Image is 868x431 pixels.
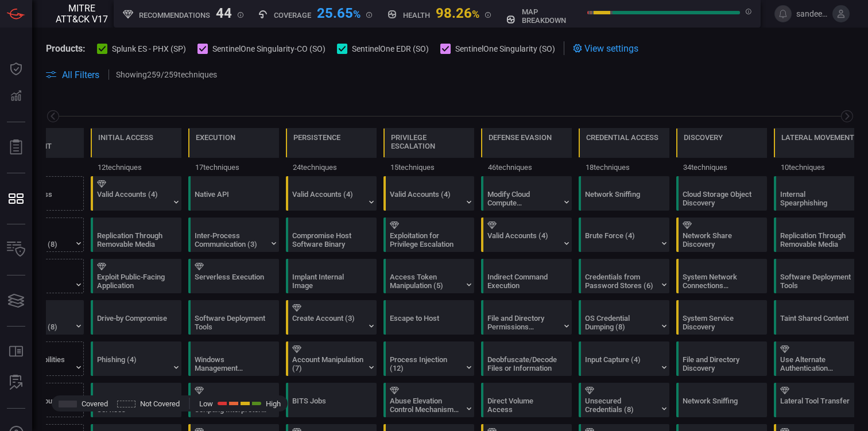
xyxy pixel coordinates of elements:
[188,128,279,176] div: TA0002: Execution
[481,128,572,176] div: TA0005: Defense Evasion
[684,133,723,142] div: Discovery
[91,341,181,376] div: T1566: Phishing
[91,176,181,211] div: T1078: Valid Accounts
[585,355,657,372] div: Input Capture (4)
[487,231,559,248] div: Valid Accounts (4)
[780,273,852,290] div: Software Deployment Tools
[676,158,767,176] div: 34 techniques
[774,383,865,417] div: T1570: Lateral Tool Transfer
[2,134,30,161] button: Reports
[352,44,429,53] span: SentinelOne EDR (SO)
[46,69,99,80] button: All Filters
[91,128,181,176] div: TA0001: Initial Access
[286,128,377,176] div: TA0003: Persistence
[2,287,30,314] button: Cards
[579,218,669,252] div: T1110: Brute Force
[489,133,552,142] div: Defense Evasion
[487,190,559,207] div: Modify Cloud Compute Infrastructure (5)
[390,314,462,331] div: Escape to Host
[188,218,279,252] div: T1559: Inter-Process Communication (Not covered)
[274,11,311,20] h5: Coverage
[2,369,30,397] button: ALERT ANALYSIS
[2,83,30,110] button: Detections
[481,300,572,335] div: T1222: File and Directory Permissions Modification
[383,383,474,417] div: T1548: Abuse Elevation Control Mechanism
[436,5,479,19] div: 98.26
[481,176,572,211] div: T1578: Modify Cloud Compute Infrastructure
[390,397,462,414] div: Abuse Elevation Control Mechanism (6)
[774,300,865,335] div: T1080: Taint Shared Content (Not covered)
[2,55,30,83] button: Dashboard
[584,43,638,54] span: View settings
[487,273,559,290] div: Indirect Command Execution
[195,273,266,290] div: Serverless Execution
[522,7,582,25] h5: map breakdown
[579,128,669,176] div: TA0006: Credential Access
[98,133,153,142] div: Initial Access
[487,397,559,414] div: Direct Volume Access
[196,133,235,142] div: Execution
[774,158,865,176] div: 10 techniques
[481,259,572,293] div: T1202: Indirect Command Execution
[97,231,169,248] div: Replication Through Removable Media
[472,8,479,20] span: %
[573,41,638,55] div: View settings
[292,397,364,414] div: BITS Jobs
[487,355,559,372] div: Deobfuscate/Decode Files or Information
[585,231,657,248] div: Brute Force (4)
[390,190,462,207] div: Valid Accounts (4)
[586,133,658,142] div: Credential Access
[585,190,657,207] div: Network Sniffing
[676,128,767,176] div: TA0007: Discovery
[781,133,854,142] div: Lateral Movement
[676,259,767,293] div: T1049: System Network Connections Discovery
[292,231,364,248] div: Compromise Host Software Binary
[116,70,217,79] p: Showing 259 / 259 techniques
[292,273,364,290] div: Implant Internal Image
[796,9,828,18] span: sandeep.poonen
[317,5,361,19] div: 25.65
[199,399,213,408] span: Low
[91,383,181,417] div: T1133: External Remote Services
[774,176,865,211] div: T1534: Internal Spearphishing
[216,5,232,19] div: 44
[188,341,279,376] div: T1047: Windows Management Instrumentation
[383,176,474,211] div: T1078: Valid Accounts
[286,341,377,376] div: T1098: Account Manipulation
[195,231,266,248] div: Inter-Process Communication (3)
[195,190,266,207] div: Native API
[676,176,767,211] div: T1619: Cloud Storage Object Discovery
[487,314,559,331] div: File and Directory Permissions Modification (2)
[403,11,430,20] h5: Health
[780,355,852,372] div: Use Alternate Authentication Material (4)
[266,399,281,408] span: High
[383,218,474,252] div: T1068: Exploitation for Privilege Escalation
[286,383,377,417] div: T1197: BITS Jobs (Not covered)
[286,300,377,335] div: T1136: Create Account
[455,44,555,53] span: SentinelOne Singularity (SO)
[286,158,377,176] div: 24 techniques
[579,383,669,417] div: T1552: Unsecured Credentials
[286,176,377,211] div: T1078: Valid Accounts
[195,314,266,331] div: Software Deployment Tools
[97,190,169,207] div: Valid Accounts (4)
[390,273,462,290] div: Access Token Manipulation (5)
[383,158,474,176] div: 15 techniques
[774,128,865,176] div: TA0008: Lateral Movement
[91,300,181,335] div: T1189: Drive-by Compromise (Not covered)
[774,218,865,252] div: T1091: Replication Through Removable Media (Not covered)
[676,218,767,252] div: T1135: Network Share Discovery
[292,314,364,331] div: Create Account (3)
[62,69,99,80] span: All Filters
[383,259,474,293] div: T1134: Access Token Manipulation
[286,218,377,252] div: T1554: Compromise Host Software Binary (Not covered)
[353,8,361,20] span: %
[56,3,108,25] span: MITRE ATT&CK V17
[579,341,669,376] div: T1056: Input Capture (Not covered)
[188,259,279,293] div: T1648: Serverless Execution
[197,42,325,54] button: SentinelOne Singularity-CO (SO)
[91,218,181,252] div: T1091: Replication Through Removable Media (Not covered)
[383,128,474,176] div: TA0004: Privilege Escalation
[383,300,474,335] div: T1611: Escape to Host (Not covered)
[91,259,181,293] div: T1190: Exploit Public-Facing Application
